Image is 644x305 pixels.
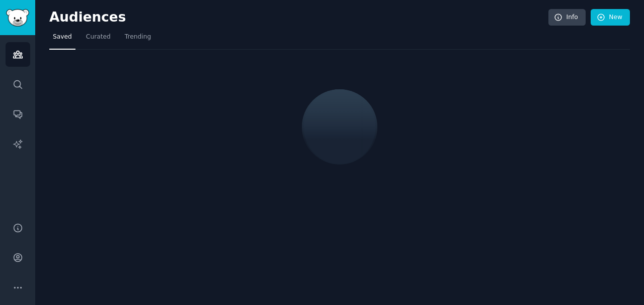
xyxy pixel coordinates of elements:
h2: Audiences [49,10,548,26]
span: Trending [125,33,151,42]
a: Info [548,9,586,26]
span: Saved [53,33,72,42]
a: Saved [49,29,75,50]
a: Trending [121,29,154,50]
a: Curated [83,29,114,50]
a: New [591,9,630,26]
img: GummySearch logo [6,9,29,27]
span: Curated [86,33,111,42]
